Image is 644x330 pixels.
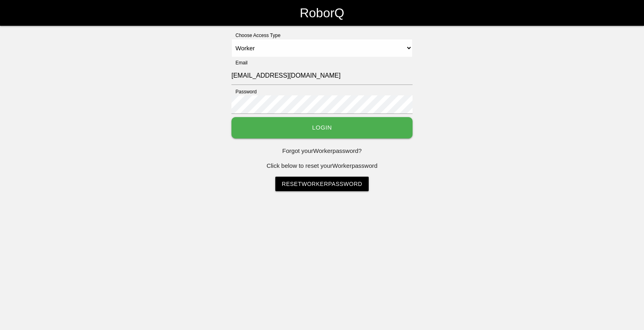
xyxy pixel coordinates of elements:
label: Choose Access Type [231,32,281,39]
a: ResetWorkerPassword [275,177,369,191]
button: Login [231,117,413,138]
p: Click below to reset your Worker password [231,161,413,171]
p: Forgot your Worker password? [231,146,413,156]
label: Email [231,59,248,66]
label: Password [231,88,257,95]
